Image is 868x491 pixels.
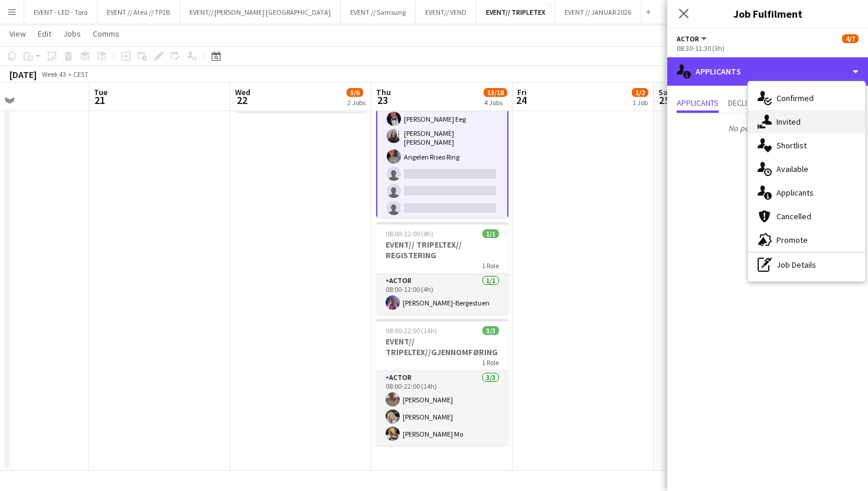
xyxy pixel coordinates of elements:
[657,93,671,107] span: 25
[376,239,508,261] h3: EVENT// TRIPELTEX// REGISTERING
[842,34,859,43] span: 4/7
[484,88,507,97] span: 13/18
[482,229,499,238] span: 1/1
[386,326,437,335] span: 08:00-22:00 (14h)
[515,93,527,107] span: 24
[776,211,811,222] span: Cancelled
[235,87,250,97] span: Wed
[94,87,107,97] span: Tue
[776,93,814,103] span: Confirmed
[482,261,499,270] span: 1 Role
[92,93,107,107] span: 21
[677,34,709,43] button: Actor
[39,70,68,79] span: Week 43
[776,235,808,245] span: Promote
[376,43,508,217] app-job-card: 08:00-14:00 (6h)4/7EVENT// TRIPELTEX// REGISTERING2 RolesActor1/108:00-14:00 (6h)[PERSON_NAME] [P...
[376,371,508,446] app-card-role: Actor3/308:00-22:00 (14h)[PERSON_NAME][PERSON_NAME][PERSON_NAME] Mo
[482,358,499,367] span: 1 Role
[555,1,641,24] button: EVENT // JANUAR 2026
[376,336,508,357] h3: EVENT// TRIPELTEX//GJENNOMFØRING
[632,88,648,97] span: 1/2
[482,326,499,335] span: 3/3
[776,164,808,174] span: Available
[376,87,391,97] span: Thu
[9,28,26,39] span: View
[416,1,477,24] button: EVENT// VEND
[477,1,555,24] button: EVENT// TRIPLETEX
[376,274,508,314] app-card-role: Actor1/108:00-12:00 (4h)[PERSON_NAME]-Bergestuen
[97,1,180,24] button: EVENT // Atea // TP2B
[677,34,699,43] span: Actor
[180,1,341,24] button: EVENT// [PERSON_NAME] [GEOGRAPHIC_DATA]
[58,26,86,41] a: Jobs
[376,89,508,221] app-card-role: Actor1I3/608:30-11:30 (3h)[PERSON_NAME] Eeg[PERSON_NAME] [PERSON_NAME]Angelen Riseo Ring
[73,70,89,79] div: CEST
[233,93,250,107] span: 22
[24,1,97,24] button: EVENT - LED - Toro
[632,98,648,107] div: 1 Job
[667,118,868,138] p: No pending applicants
[347,88,363,97] span: 5/6
[658,87,671,97] span: Sat
[667,6,868,21] h3: Job Fulfilment
[374,93,391,107] span: 23
[517,87,527,97] span: Fri
[341,1,416,24] button: EVENT // Samsung
[484,98,507,107] div: 4 Jobs
[748,253,865,277] div: Job Details
[33,26,56,41] a: Edit
[776,140,807,151] span: Shortlist
[386,229,433,238] span: 08:00-12:00 (4h)
[93,28,119,39] span: Comms
[347,98,366,107] div: 2 Jobs
[376,319,508,446] app-job-card: 08:00-22:00 (14h)3/3EVENT// TRIPELTEX//GJENNOMFØRING1 RoleActor3/308:00-22:00 (14h)[PERSON_NAME][...
[376,222,508,314] app-job-card: 08:00-12:00 (4h)1/1EVENT// TRIPELTEX// REGISTERING1 RoleActor1/108:00-12:00 (4h)[PERSON_NAME]-Ber...
[88,26,124,41] a: Comms
[776,187,814,198] span: Applicants
[9,69,37,80] div: [DATE]
[667,57,868,86] div: Applicants
[776,116,801,127] span: Invited
[5,26,31,41] a: View
[728,99,761,107] span: Declined
[677,44,859,53] div: 08:30-11:30 (3h)
[38,28,51,39] span: Edit
[63,28,81,39] span: Jobs
[677,99,719,107] span: Applicants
